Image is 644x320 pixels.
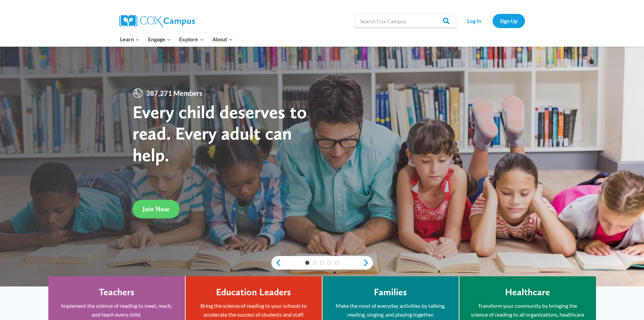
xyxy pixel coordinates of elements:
[271,256,373,270] div: content slider buttons
[120,35,139,44] span: Learn
[216,286,291,298] h4: Education Leaders
[148,35,171,44] span: Engage
[363,259,373,267] a: next
[116,32,237,46] nav: Primary Navigation
[333,301,449,319] p: Make the most of everyday activities by talking, reading, singing, and playing together.
[313,261,317,265] a: 2
[133,101,307,166] strong: Every child deserves to read. Every adult can help.
[320,261,324,265] a: 3
[179,35,204,44] span: Explore
[460,14,489,28] a: Log In
[374,286,407,298] h4: Families
[327,261,331,265] a: 4
[493,14,525,28] a: Sign Up
[212,35,233,44] span: About
[196,301,312,319] p: Bring the science of reading to your schools to accelerate the success of students and staff.
[99,286,135,298] h4: Teachers
[143,205,169,213] span: Join Now
[355,14,456,28] input: Search Cox Campus
[271,259,282,267] a: previous
[133,200,180,218] a: Join Now
[335,261,339,265] a: 5
[119,15,195,27] img: Cox Campus
[58,301,175,319] p: Implement the science of reading to meet, reach, and teach every child.
[305,261,309,265] a: 1
[505,286,550,298] h4: Healthcare
[460,14,525,28] nav: Secondary Navigation
[143,88,205,99] span: 387,271 Members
